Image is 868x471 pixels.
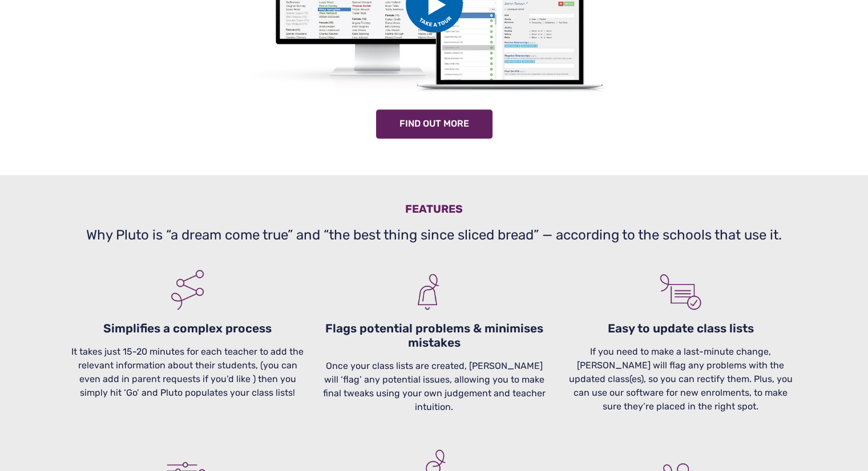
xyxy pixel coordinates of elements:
p: If you need to make a last-minute change, [PERSON_NAME] will flag any problems with the updated c... [564,345,797,413]
img: icon_alert.png [403,259,454,310]
img: icon_simplify.png [162,259,213,310]
h3: Features [71,202,797,220]
p: Once your class lists are created, [PERSON_NAME] will ‘flag’ any potential issues, allowing you t... [318,359,551,414]
h2: Flags potential problems & minimises mistakes [318,322,551,355]
img: icon_easy_update.png [655,259,706,310]
p: Why Pluto is “a dream come true” and “the best thing since sliced bread” — according to the schoo... [71,225,797,245]
p: It takes just 15-20 minutes for each teacher to add the relevant information about their students... [71,345,304,400]
h2: Easy to update class lists [564,322,797,340]
h2: Simplifies a complex process [71,322,304,340]
a: Find out more [376,109,492,139]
